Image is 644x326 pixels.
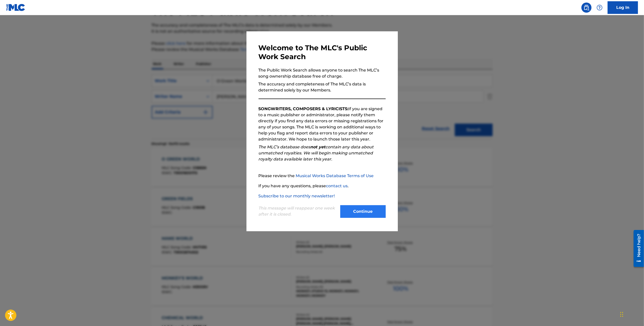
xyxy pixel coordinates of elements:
div: Drag [620,307,623,322]
h3: Welcome to The MLC's Public Work Search [259,43,386,61]
img: help [597,5,603,11]
p: The Public Work Search allows anyone to search The MLC’s song ownership database free of charge. [259,67,386,79]
p: If you have any questions, please . [259,183,386,189]
em: The MLC’s database does contain any data about unmatched royalties. We will begin making unmatche... [259,145,374,161]
strong: SONGWRITERS, COMPOSERS & LYRICISTS: [259,106,349,111]
p: The accuracy and completeness of The MLC’s data is determined solely by our Members. [259,81,386,93]
button: Continue [340,205,386,218]
a: Log In [608,1,638,14]
strong: not yet [311,145,326,149]
a: Subscribe to our monthly newsletter! [259,194,335,198]
img: MLC Logo [6,4,25,11]
p: If you are signed to a music publisher or administrator, please notify them directly if you find ... [259,106,386,142]
p: This message will reappear one week after it is closed. [259,205,337,217]
a: Public Search [581,3,592,13]
p: Please review the [259,173,386,179]
a: contact us [326,183,348,188]
iframe: Chat Widget [619,302,644,326]
a: Musical Works Database Terms of Use [296,173,374,178]
iframe: Resource Center [630,228,644,269]
img: search [583,5,590,11]
div: Help [595,3,605,13]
